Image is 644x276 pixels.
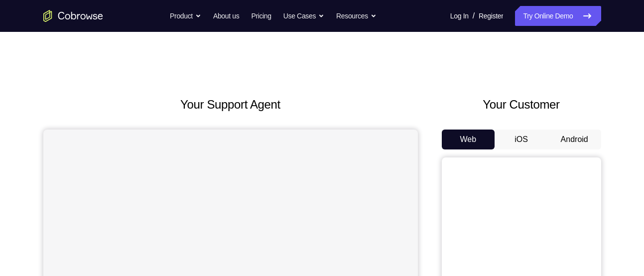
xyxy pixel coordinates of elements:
a: Log In [450,6,469,26]
a: Pricing [251,6,271,26]
a: Go to the home page [43,10,103,22]
button: Resources [336,6,377,26]
h2: Your Support Agent [43,96,418,114]
a: Try Online Demo [515,6,601,26]
a: Register [479,6,503,26]
a: About us [213,6,239,26]
button: iOS [495,130,548,149]
button: Use Cases [283,6,324,26]
span: / [473,10,475,22]
button: Android [548,130,601,149]
button: Product [170,6,201,26]
button: Web [442,130,495,149]
h2: Your Customer [442,96,601,114]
